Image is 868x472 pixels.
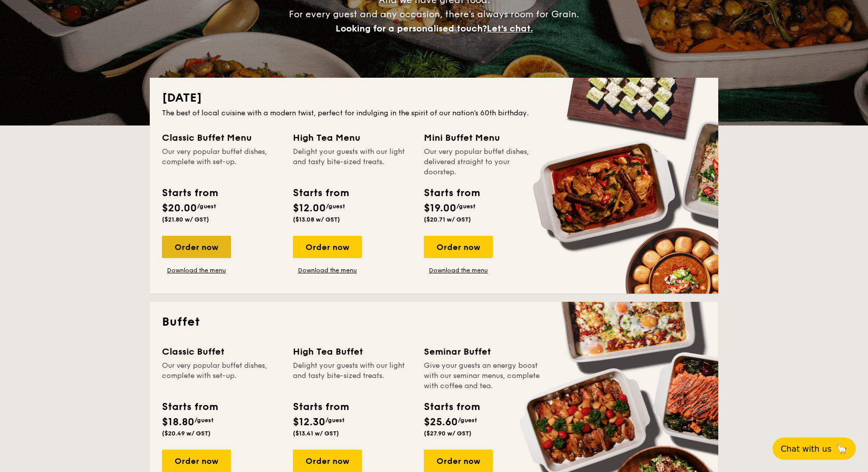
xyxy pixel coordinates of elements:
[293,147,412,177] div: Delight your guests with our light and tasty bite-sized treats.
[424,416,458,428] span: $25.60
[424,361,543,391] div: Give your guests an energy boost with our seminar menus, complete with coffee and tea.
[194,417,214,424] span: /guest
[293,450,362,472] div: Order now
[293,361,412,391] div: Delight your guests with our light and tasty bite-sized treats.
[162,399,217,415] div: Starts from
[456,203,476,210] span: /guest
[424,266,493,274] a: Download the menu
[162,266,231,274] a: Download the menu
[293,185,348,201] div: Starts from
[162,430,211,437] span: ($20.49 w/ GST)
[162,202,197,214] span: $20.00
[424,399,479,415] div: Starts from
[424,216,471,223] span: ($20.71 w/ GST)
[458,417,477,424] span: /guest
[162,361,281,391] div: Our very popular buffet dishes, complete with set-up.
[293,131,412,145] div: High Tea Menu
[293,216,340,223] span: ($13.08 w/ GST)
[162,236,231,258] div: Order now
[293,430,339,437] span: ($13.41 w/ GST)
[293,344,412,359] div: High Tea Buffet
[336,23,487,34] span: Looking for a personalised touch?
[293,266,362,274] a: Download the menu
[424,236,493,258] div: Order now
[162,344,281,359] div: Classic Buffet
[325,417,345,424] span: /guest
[836,443,848,455] span: 🦙
[424,430,472,437] span: ($27.90 w/ GST)
[293,416,325,428] span: $12.30
[424,147,543,177] div: Our very popular buffet dishes, delivered straight to your doorstep.
[162,131,281,145] div: Classic Buffet Menu
[293,202,326,214] span: $12.00
[162,314,706,330] h2: Buffet
[424,344,543,359] div: Seminar Buffet
[162,90,706,106] h2: [DATE]
[162,416,194,428] span: $18.80
[162,216,209,223] span: ($21.80 w/ GST)
[487,23,533,34] span: Let's chat.
[162,108,706,118] div: The best of local cuisine with a modern twist, perfect for indulging in the spirit of our nation’...
[162,185,217,201] div: Starts from
[424,450,493,472] div: Order now
[293,399,348,415] div: Starts from
[424,185,479,201] div: Starts from
[162,147,281,177] div: Our very popular buffet dishes, complete with set-up.
[424,202,456,214] span: $19.00
[162,450,231,472] div: Order now
[326,203,345,210] span: /guest
[781,444,831,454] span: Chat with us
[293,236,362,258] div: Order now
[773,437,856,460] button: Chat with us🦙
[424,131,543,145] div: Mini Buffet Menu
[197,203,216,210] span: /guest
